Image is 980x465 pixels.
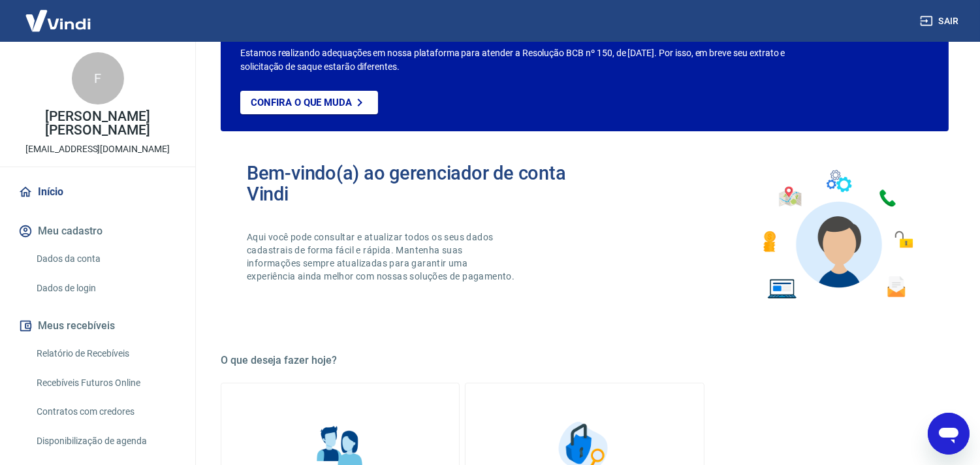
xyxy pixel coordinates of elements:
a: Recebíveis Futuros Online [31,370,180,396]
p: [EMAIL_ADDRESS][DOMAIN_NAME] [25,142,170,156]
h2: Bem-vindo(a) ao gerenciador de conta Vindi [247,163,585,204]
button: Sair [917,9,964,33]
div: F [72,52,124,104]
a: Confira o que muda [240,91,378,114]
a: Relatório de Recebíveis [31,340,180,367]
a: Contratos com credores [31,398,180,425]
button: Meu cadastro [16,217,180,246]
a: Dados de login [31,275,180,302]
p: Confira o que muda [251,97,352,108]
a: Início [16,178,180,206]
img: Imagem de um avatar masculino com diversos icones exemplificando as funcionalidades do gerenciado... [751,163,923,307]
img: Vindi [16,1,101,40]
h5: O que deseja fazer hoje? [221,354,949,367]
p: [PERSON_NAME] [PERSON_NAME] [10,110,185,137]
a: Disponibilização de agenda [31,428,180,455]
p: Aqui você pode consultar e atualizar todos os seus dados cadastrais de forma fácil e rápida. Mant... [247,231,517,283]
a: Dados da conta [31,246,180,272]
button: Meus recebíveis [16,312,180,340]
iframe: Botão para abrir a janela de mensagens [928,413,970,455]
p: Estamos realizando adequações em nossa plataforma para atender a Resolução BCB nº 150, de [DATE].... [240,46,791,74]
